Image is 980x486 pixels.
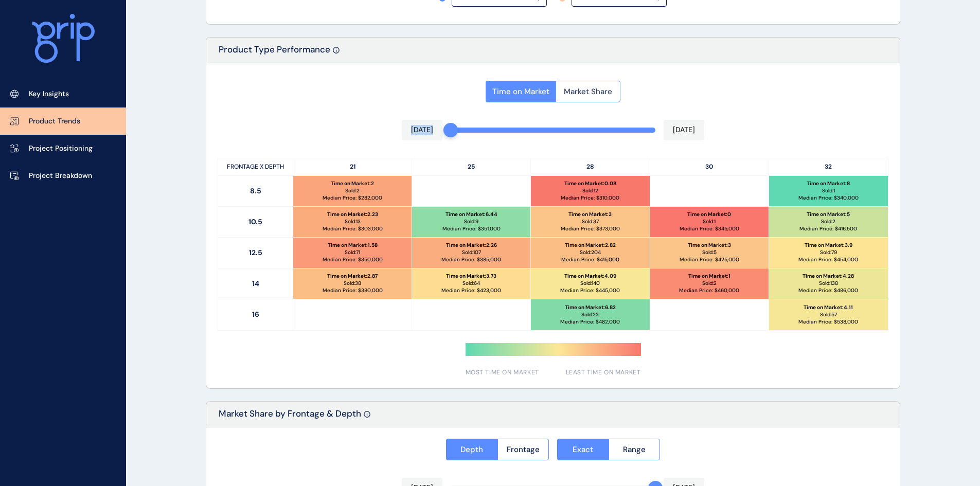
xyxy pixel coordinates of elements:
p: Median Price: $ 416,500 [799,225,857,232]
p: Time on Market : 0 [687,211,731,218]
p: Time on Market : 2.87 [327,273,378,280]
p: Sold: 1 [822,187,835,194]
p: Sold: 38 [344,280,361,287]
p: Sold: 37 [582,218,599,225]
p: Median Price: $ 423,000 [441,287,501,294]
p: Median Price: $ 415,000 [561,256,619,263]
p: Median Price: $ 303,000 [323,225,383,232]
p: Median Price: $ 460,000 [679,287,739,294]
p: Sold: 13 [345,218,361,225]
p: Time on Market : 3.73 [446,273,496,280]
p: [DATE] [411,125,433,135]
p: Time on Market : 8 [807,180,850,187]
p: Sold: 79 [820,249,837,256]
p: Time on Market : 2.23 [327,211,378,218]
p: 14 [218,268,293,299]
p: Project Positioning [29,143,93,154]
p: Sold: 2 [702,280,717,287]
p: Median Price: $ 482,000 [560,318,620,326]
span: Frontage [507,444,540,455]
p: 16 [218,299,293,330]
p: Sold: 107 [462,249,481,256]
p: Time on Market : 2.26 [446,242,497,249]
button: Range [609,439,661,460]
p: FRONTAGE X DEPTH [218,158,293,175]
p: Sold: 5 [702,249,717,256]
p: [DATE] [673,125,695,135]
p: Median Price: $ 538,000 [798,318,858,326]
button: Market Share [556,81,620,102]
p: 8.5 [218,176,293,206]
span: MOST TIME ON MARKET [466,368,539,377]
p: Median Price: $ 380,000 [323,287,383,294]
p: Median Price: $ 385,000 [441,256,501,263]
p: Time on Market : 1.58 [328,242,378,249]
p: Time on Market : 4.28 [803,273,854,280]
p: Time on Market : 4.09 [564,273,616,280]
span: Depth [460,444,483,455]
p: Median Price: $ 445,000 [560,287,620,294]
p: 28 [531,158,650,175]
span: LEAST TIME ON MARKET [566,368,641,377]
span: Exact [573,444,593,455]
button: Depth [446,439,497,460]
p: Market Share by Frontage & Depth [219,408,361,427]
p: Sold: 71 [345,249,360,256]
button: Time on Market [486,81,556,102]
p: Sold: 57 [820,311,837,318]
p: Sold: 140 [580,280,600,287]
p: Project Breakdown [29,171,92,181]
span: Range [623,444,646,455]
p: Sold: 9 [464,218,478,225]
p: Median Price: $ 282,000 [323,194,382,202]
p: 32 [769,158,888,175]
p: Time on Market : 3.9 [805,242,852,249]
p: Sold: 12 [582,187,598,194]
p: Time on Market : 6.44 [446,211,497,218]
p: Median Price: $ 486,000 [798,287,858,294]
p: Time on Market : 3 [688,242,731,249]
p: Median Price: $ 351,000 [442,225,501,232]
p: Time on Market : 0.08 [564,180,616,187]
p: Median Price: $ 340,000 [798,194,859,202]
p: 21 [293,158,412,175]
p: Time on Market : 2.82 [565,242,616,249]
p: Median Price: $ 350,000 [323,256,383,263]
p: Median Price: $ 310,000 [561,194,619,202]
p: 30 [650,158,769,175]
p: Sold: 2 [345,187,360,194]
p: Time on Market : 5 [807,211,850,218]
p: Sold: 138 [819,280,838,287]
p: Sold: 64 [462,280,480,287]
p: Time on Market : 1 [688,273,730,280]
button: Exact [557,439,609,460]
p: Time on Market : 3 [568,211,612,218]
p: Sold: 2 [821,218,835,225]
p: Product Type Performance [219,44,330,63]
p: Sold: 204 [580,249,601,256]
p: Median Price: $ 345,000 [680,225,739,232]
p: Median Price: $ 454,000 [798,256,858,263]
p: Median Price: $ 373,000 [561,225,620,232]
span: Time on Market [492,86,549,97]
p: Time on Market : 6.82 [565,304,616,311]
p: Product Trends [29,116,80,127]
p: Time on Market : 4.11 [804,304,853,311]
p: Sold: 22 [581,311,599,318]
p: Median Price: $ 425,000 [680,256,739,263]
p: Time on Market : 2 [331,180,374,187]
p: 12.5 [218,238,293,268]
span: Market Share [564,86,612,97]
p: Sold: 1 [703,218,716,225]
p: 25 [412,158,531,175]
p: Key Insights [29,89,69,99]
button: Frontage [497,439,549,460]
p: 10.5 [218,207,293,237]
